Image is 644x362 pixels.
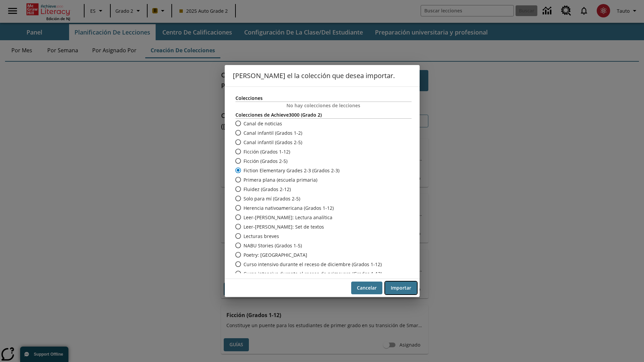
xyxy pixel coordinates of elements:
[244,176,317,183] span: Primera plana (escuela primaria)
[244,139,302,146] span: Canal infantil (Grados 2-5)
[385,282,417,295] button: Importar
[244,120,282,127] span: Canal de noticias
[244,214,332,221] span: Leer-[PERSON_NAME]: Lectura analítica
[235,95,412,102] h3: Colecciones
[244,204,334,212] span: Herencia nativoamericana (Grados 1-12)
[244,167,339,174] span: Fiction Elementary Grades 2-3 (Grados 2-3)
[244,242,302,249] span: NABU Stories (Grados 1-5)
[225,65,420,86] h6: [PERSON_NAME] el la colección que desea importar.
[244,148,290,155] span: Ficción (Grados 1-12)
[244,261,382,268] span: Curso intensivo durante el receso de diciembre (Grados 1-12)
[235,112,412,118] h3: Colecciones de Achieve3000 (Grado 2 )
[235,102,412,109] p: No hay colecciones de lecciones
[244,270,382,277] span: Curso intensivo durante el receso de primavera (Grados 1-12)
[244,233,279,240] span: Lecturas breves
[244,251,307,258] span: Poetry: [GEOGRAPHIC_DATA]
[244,186,291,193] span: Fluidez (Grados 2-12)
[351,282,382,295] button: Cancelar
[244,129,302,136] span: Canal infantil (Grados 1-2)
[244,223,324,230] span: Leer-[PERSON_NAME]: Set de textos
[244,158,287,165] span: Ficción (Grados 2-5)
[244,195,300,202] span: Solo para mí (Grados 2-5)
